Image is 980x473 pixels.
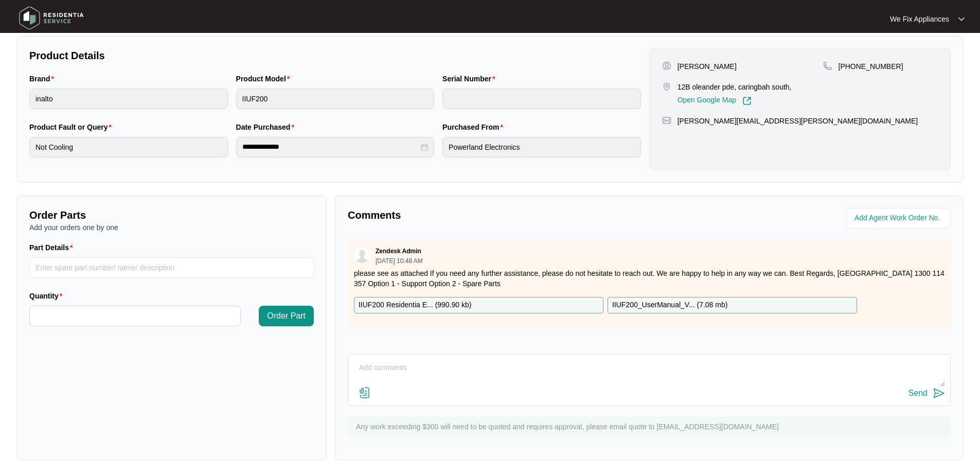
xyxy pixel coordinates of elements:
[236,74,294,84] label: Product Model
[359,300,471,311] p: IIUF200 Residentia E... ( 990.90 kb )
[359,387,371,399] img: file-attachment-doc.svg
[236,89,435,109] input: Product Model
[236,122,298,132] label: Date Purchased
[442,137,641,157] input: Purchased From
[29,208,314,222] p: Order Parts
[29,137,228,157] input: Product Fault or Query
[678,116,918,126] p: [PERSON_NAME][EMAIL_ADDRESS][PERSON_NAME][DOMAIN_NAME]
[356,422,946,432] p: Any work exceeding $300 will need to be quoted and requires approval, please email quote to [EMAI...
[29,291,66,301] label: Quantity
[267,310,306,322] span: Order Part
[354,268,945,289] p: please see as attached If you need any further assistance, please do not hesitate to reach out. W...
[662,116,671,125] img: map-pin
[442,122,507,132] label: Purchased From
[29,89,228,109] input: Brand
[242,142,419,152] input: Date Purchased
[29,122,116,132] label: Product Fault or Query
[662,82,671,91] img: map-pin
[29,48,641,63] p: Product Details
[823,61,832,71] img: map-pin
[29,257,314,278] input: Part Details
[29,74,58,84] label: Brand
[933,387,945,399] img: send-icon.svg
[442,74,499,84] label: Serial Number
[908,387,945,400] button: Send
[678,82,792,92] p: 12B oleander pde, caringbah south,
[612,300,727,311] p: IIUF200_UserManual_V... ( 7.08 mb )
[908,389,928,398] div: Send
[678,96,752,106] a: Open Google Map
[376,247,421,255] p: Zendesk Admin
[742,96,752,106] img: Link-External
[958,16,965,22] img: dropdown arrow
[376,258,423,264] p: [DATE] 10:48 AM
[29,222,314,233] p: Add your orders one by one
[348,208,642,222] p: Comments
[15,3,87,33] img: residentia service logo
[354,248,370,263] img: user.svg
[29,242,77,253] label: Part Details
[890,14,949,24] p: We Fix Appliances
[442,89,641,109] input: Serial Number
[839,61,903,72] p: [PHONE_NUMBER]
[30,306,240,326] input: Quantity
[662,61,671,71] img: user-pin
[259,306,314,326] button: Order Part
[678,61,737,72] p: [PERSON_NAME]
[854,212,945,224] input: Add Agent Work Order No.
